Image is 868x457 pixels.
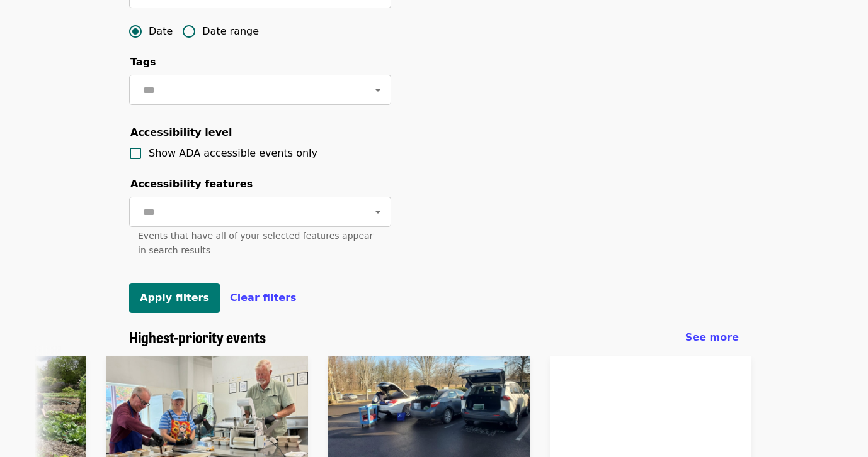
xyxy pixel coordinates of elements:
button: Open [369,81,387,99]
span: Date [149,24,173,39]
span: Highest-priority events [129,326,266,348]
div: Highest-priority events [119,328,749,346]
span: Events that have all of your selected features appear in search results [138,231,373,255]
span: Clear filters [230,292,297,304]
button: Apply filters [129,283,220,313]
button: Clear filters [230,290,297,306]
span: Accessibility level [130,126,232,138]
button: Open [369,203,387,221]
span: Date range [202,24,259,39]
a: Highest-priority events [129,328,266,346]
a: See more [685,330,739,345]
span: Apply filters [140,292,209,304]
span: See more [685,331,739,343]
span: Accessibility features [130,178,253,190]
span: Tags [130,56,156,68]
span: Show ADA accessible events only [149,147,317,159]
